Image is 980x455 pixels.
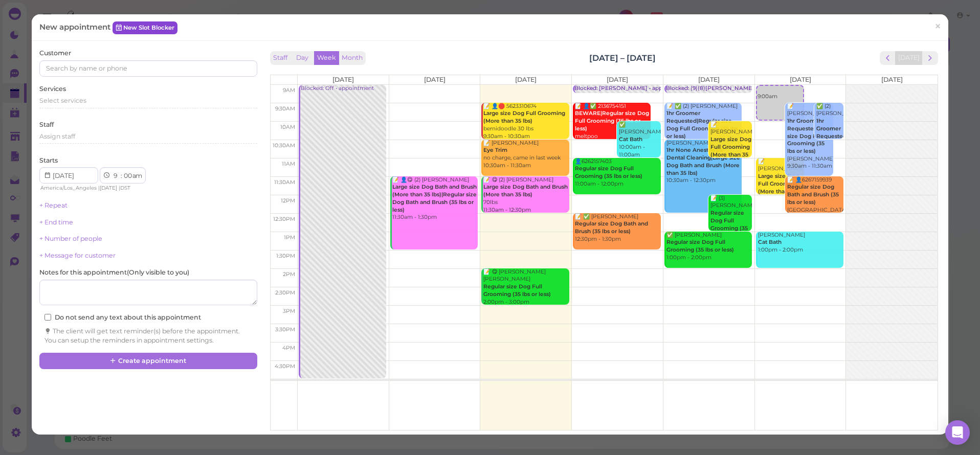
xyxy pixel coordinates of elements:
div: 📝 ✅ [PERSON_NAME] 12:30pm - 1:30pm [574,213,660,243]
div: 📝 [PERSON_NAME] 10:00am - 11:00am [710,121,752,181]
div: | | [39,184,153,193]
span: 9am [283,87,295,94]
span: [DATE] [790,76,811,83]
span: 4pm [282,345,295,351]
span: [DATE] [515,76,537,83]
span: 4:30pm [275,363,295,370]
span: 3:30pm [275,326,295,333]
span: 9:30am [275,105,295,112]
span: DST [120,185,130,191]
label: Notes for this appointment ( Only visible to you ) [39,268,189,277]
div: 📝 👤🛑 5623310674 bernidoodle 30 lbs 9:30am - 10:30am [483,103,569,140]
span: [DATE] [332,76,354,83]
b: Regular size Dog Full Grooming (35 lbs or less) [666,239,734,253]
div: ✅ (2) [PERSON_NAME] 9:30am - 10:30am [816,103,843,155]
div: ✅ [PERSON_NAME] 1:00pm - 2:00pm [666,232,752,262]
button: [DATE] [895,51,923,65]
label: Staff [39,120,54,129]
span: [DATE] [607,76,628,83]
label: Do not send any text about this appointment [44,313,201,322]
div: 📝 (3) [PERSON_NAME] 12:00pm - 1:00pm [710,195,752,255]
a: + Number of people [39,235,102,242]
div: 9:00am [757,86,803,101]
div: 📝 👤6267159939 [GEOGRAPHIC_DATA] , corgi 11:30am - 12:30pm [787,176,843,229]
span: 12pm [281,197,295,204]
a: + End time [39,218,73,226]
label: Services [39,84,66,94]
b: Large size Dog Full Grooming (More than 35 lbs) [710,136,751,165]
span: 1:30pm [276,253,295,259]
span: 1pm [284,234,295,241]
div: 📝 😋 [PERSON_NAME] [PERSON_NAME] 2:00pm - 3:00pm [483,268,569,306]
b: Large size Dog Bath and Brush (More than 35 lbs)|Regular size Dog Bath and Brush (35 lbs or less) [392,184,477,213]
button: next [922,51,938,65]
div: 📝 ✅ (2) [PERSON_NAME] kobe [PERSON_NAME] 9:30am - 10:30am [666,103,742,163]
b: Large size Dog Full Grooming (More than 35 lbs) [758,173,799,202]
b: Regular size Dog Bath and Brush (35 lbs or less) [575,220,648,235]
b: 1hr Groomer Requested|Regular size Dog Full Grooming (35 lbs or less) [666,110,738,139]
div: Blocked: Off • appointment [300,85,386,93]
span: [DATE] [698,76,720,83]
button: Create appointment [39,353,257,369]
a: New Slot Blocker [113,21,177,34]
span: Assign staff [39,132,75,140]
a: + Message for customer [39,252,116,259]
div: [PERSON_NAME] 10:30am - 12:30pm [666,140,742,185]
div: 📝 👤✅ 2136754151 meltpoo 9:30am - 10:30am [574,103,650,148]
span: 12:30pm [273,216,295,222]
b: 1hr Groomer Requested|Regular size Dog Full Grooming (35 lbs or less) [787,118,840,154]
b: Regular size Dog Full Grooming (35 lbs or less) [483,283,551,298]
span: [DATE] [100,185,117,191]
div: ✅ [PERSON_NAME] 10:00am - 11:00am [618,121,661,158]
button: Week [314,51,339,65]
b: Regular size Dog Full Grooming (35 lbs or less) [710,210,748,239]
button: Day [290,51,315,65]
div: 📝 😋 (2) [PERSON_NAME] 70lbs 11:30am - 12:30pm [483,176,569,214]
button: Month [339,51,366,65]
span: 2:30pm [275,289,295,296]
span: [DATE] [881,76,903,83]
span: 10am [280,124,295,130]
input: Do not send any text about this appointment [44,314,51,321]
b: Cat Bath [619,136,642,143]
label: Customer [39,49,71,58]
div: The client will get text reminder(s) before the appointment. You can setup the reminders in appoi... [44,327,252,345]
span: New appointment [39,22,113,32]
div: 👤6262157403 11:00am - 12:00pm [574,158,660,188]
span: 3pm [283,308,295,314]
span: America/Los_Angeles [40,185,97,191]
div: Blocked: (9)(8)[PERSON_NAME] • appointment [666,85,794,93]
b: Large size Dog Bath and Brush (More than 35 lbs) [483,184,568,198]
h2: [DATE] – [DATE] [589,52,656,64]
div: Blocked: [PERSON_NAME] • appointment [574,85,687,93]
b: BEWARE|Regular size Dog Full Grooming (35 lbs or less) [575,110,649,131]
div: 📝 👤😋 (2) [PERSON_NAME] 11:30am - 1:30pm [392,176,478,221]
span: 10:30am [273,142,295,149]
b: Regular size Dog Bath and Brush (35 lbs or less) [787,184,839,205]
b: Large size Dog Full Grooming (More than 35 lbs) [483,110,565,124]
span: 11am [282,161,295,167]
span: 2pm [283,271,295,278]
div: Open Intercom Messenger [945,420,970,445]
b: Regular size Dog Full Grooming (35 lbs or less) [575,165,642,179]
a: + Repeat [39,201,68,209]
div: 📝 [PERSON_NAME] no charge, came in last week 10:30am - 11:30am [483,140,569,170]
b: Eye Trim [483,147,507,153]
span: 11:30am [274,179,295,186]
span: × [934,19,941,34]
b: Cat Bath [758,239,782,245]
input: Search by name or phone [39,60,257,77]
b: 1hr None Anesthesia Dental Cleaning|Large size Dog Bath and Brush (More than 35 lbs) [666,147,740,176]
button: Staff [270,51,291,65]
label: Starts [39,156,58,165]
div: [PERSON_NAME] 1:00pm - 2:00pm [758,232,843,254]
button: prev [880,51,896,65]
div: 📝 [PERSON_NAME] 11:00am - 12:00pm [758,158,804,218]
span: [DATE] [424,76,446,83]
div: 📝 [PERSON_NAME] [PERSON_NAME] 9:30am - 11:30am [787,103,833,170]
span: Select services [39,97,86,104]
b: 1hr Groomer Requested [816,118,847,139]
